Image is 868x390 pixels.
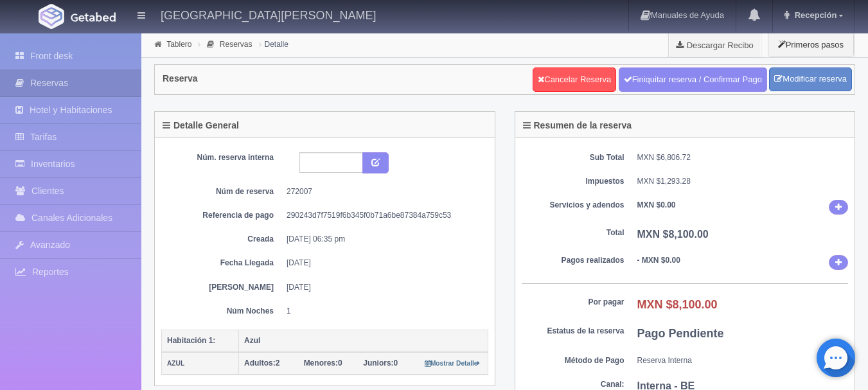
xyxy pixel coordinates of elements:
[171,234,274,245] dt: Creada
[287,210,479,221] dd: 290243d7f7519f6b345f0b71a6be87384a759c53
[167,360,184,367] small: AZUL
[171,282,274,293] dt: [PERSON_NAME]
[220,40,252,49] a: Reservas
[425,359,481,368] a: Mostrar Detalle
[166,40,191,49] a: Tablero
[287,186,479,197] dd: 272007
[171,186,274,197] dt: Núm de reserva
[256,38,292,50] li: Detalle
[239,330,488,352] th: Azul
[287,258,479,269] dd: [DATE]
[425,360,481,367] small: Mostrar Detalle
[792,10,837,20] span: Recepción
[669,32,761,58] a: Descargar Recibo
[637,176,849,187] dd: MXN $1,293.28
[287,306,479,317] dd: 1
[637,256,680,265] b: - MXN $0.00
[71,12,116,22] img: Getabed
[637,298,718,311] b: MXN $8,100.00
[637,152,849,163] dd: MXN $6,806.72
[637,200,676,209] b: MXN $0.00
[244,359,276,368] strong: Adultos:
[522,326,624,337] dt: Estatus de la reserva
[39,4,64,29] img: Getabed
[637,327,724,340] b: Pago Pendiente
[167,336,215,345] b: Habitación 1:
[161,6,376,22] h4: [GEOGRAPHIC_DATA][PERSON_NAME]
[637,355,849,366] dd: Reserva Interna
[522,176,624,187] dt: Impuestos
[522,227,624,238] dt: Total
[304,359,342,368] span: 0
[171,210,274,221] dt: Referencia de pago
[522,355,624,366] dt: Método de Pago
[523,121,632,130] h4: Resumen de la reserva
[522,379,624,390] dt: Canal:
[304,359,338,368] strong: Menores:
[171,258,274,269] dt: Fecha Llegada
[522,200,624,211] dt: Servicios y adendos
[619,67,767,92] a: Finiquitar reserva / Confirmar Pago
[287,282,479,293] dd: [DATE]
[637,229,709,240] b: MXN $8,100.00
[522,152,624,163] dt: Sub Total
[163,74,198,84] h4: Reserva
[163,121,239,130] h4: Detalle General
[769,67,852,91] a: Modificar reserva
[244,359,279,368] span: 2
[522,255,624,266] dt: Pagos realizados
[171,152,274,163] dt: Núm. reserva interna
[363,359,398,368] span: 0
[522,297,624,308] dt: Por pagar
[768,32,854,57] button: Primeros pasos
[287,234,479,245] dd: [DATE] 06:35 pm
[533,67,616,92] a: Cancelar Reserva
[363,359,393,368] strong: Juniors:
[171,306,274,317] dt: Núm Noches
